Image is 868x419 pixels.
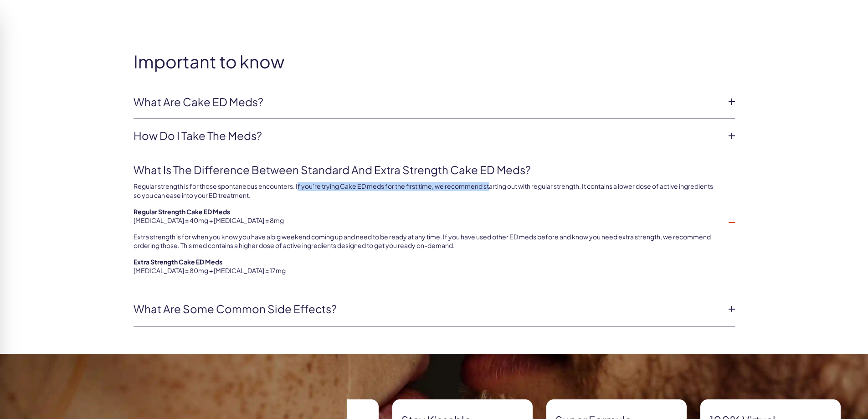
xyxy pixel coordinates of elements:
[134,207,720,225] p: [MEDICAL_DATA] = 40mg + [MEDICAL_DATA] = 8mg
[134,52,735,71] h2: Important to know
[134,162,720,178] a: What is the difference between Standard and Extra Strength Cake ED meds?
[134,301,720,317] a: What are some common side effects?
[134,258,222,266] b: Extra Strength Cake ED Meds
[134,182,720,200] p: Regular strength is for those spontaneous encounters. If you’re trying Cake ED meds for the first...
[134,207,230,216] b: Regular Strength Cake ED Meds
[134,94,720,110] a: What are Cake ED Meds?
[134,258,720,275] p: [MEDICAL_DATA] = 80mg + [MEDICAL_DATA] = 17mg
[134,128,720,144] a: How do I take the meds?
[134,233,720,250] p: Extra strength is for when you know you have a big weekend coming up and need to be ready at any ...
